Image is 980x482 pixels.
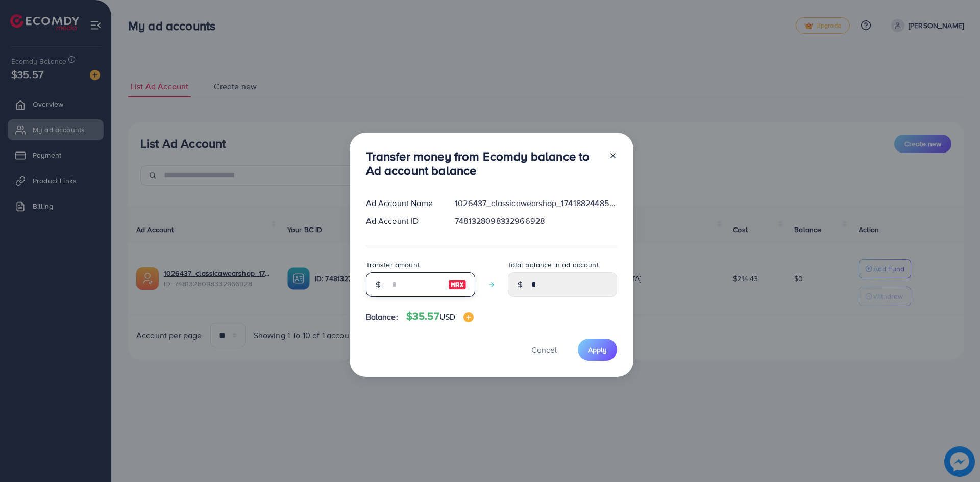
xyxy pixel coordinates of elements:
[448,278,467,291] img: image
[366,260,420,270] label: Transfer amount
[519,339,570,361] button: Cancel
[439,311,455,322] span: USD
[588,345,607,355] span: Apply
[447,197,625,209] div: 1026437_classicawearshop_1741882448534
[531,344,557,356] span: Cancel
[358,215,447,227] div: Ad Account ID
[406,310,474,323] h4: $35.57
[358,197,447,209] div: Ad Account Name
[366,311,398,323] span: Balance:
[508,260,599,270] label: Total balance in ad account
[366,149,601,179] h3: Transfer money from Ecomdy balance to Ad account balance
[578,339,617,361] button: Apply
[463,312,474,322] img: image
[447,215,625,227] div: 7481328098332966928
